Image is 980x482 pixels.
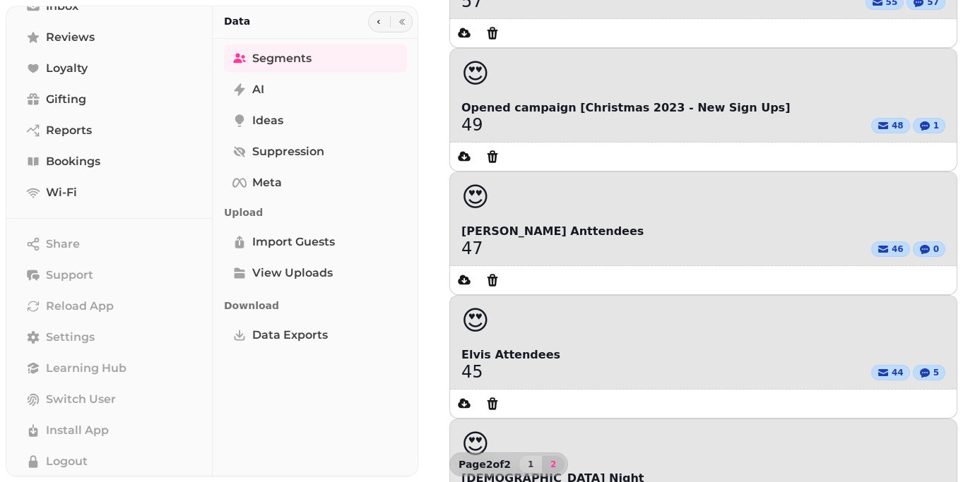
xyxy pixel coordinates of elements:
[46,153,100,170] span: Bookings
[461,100,945,116] span: Opened campaign [Christmas 2023 - New Sign Ups]
[46,453,88,470] span: Logout
[252,112,283,129] span: Ideas
[871,118,910,133] button: 48
[224,169,407,197] a: Meta
[542,456,565,473] button: 2
[46,360,126,377] span: Learning Hub
[871,241,910,257] button: 46
[519,456,565,473] nav: Pagination
[46,422,109,439] span: Install App
[450,390,478,418] button: data export
[224,107,407,135] a: Ideas
[450,19,478,47] button: data export
[461,223,945,240] span: [PERSON_NAME] Anttendees
[46,122,92,139] span: Reports
[871,365,910,380] button: 44
[478,266,507,294] button: Delete segment
[46,329,95,346] span: Settings
[224,321,407,349] a: Data Exports
[252,234,335,251] span: Import Guests
[478,390,507,418] button: Delete segment
[252,327,328,344] span: Data Exports
[252,143,324,160] span: Suppression
[461,240,483,257] a: 47
[933,120,939,131] span: 1
[224,200,407,225] p: Upload
[46,236,80,253] span: Share
[18,354,201,382] a: Learning Hub
[461,347,945,363] span: Elvis Attendees
[933,243,939,255] span: 0
[18,323,201,351] a: Settings
[461,183,490,212] span: 😍
[224,76,407,104] a: AI
[252,174,282,191] span: Meta
[461,363,483,380] a: 45
[224,293,407,318] p: Download
[461,116,483,133] a: 49
[46,29,95,46] span: Reviews
[213,39,418,476] nav: Tabs
[461,430,490,459] span: 😍
[478,143,507,171] button: Delete segment
[18,385,201,414] button: Switch User
[224,228,407,256] a: Import Guests
[892,243,904,255] span: 46
[461,60,490,88] span: 😍
[525,460,536,469] span: 1
[252,265,333,282] span: View Uploads
[453,457,516,471] p: Page 2 of 2
[224,44,407,73] a: Segments
[224,259,407,287] a: View Uploads
[18,230,201,258] button: Share
[892,367,904,378] span: 44
[18,261,201,289] button: Support
[18,54,201,83] a: Loyalty
[18,23,201,52] a: Reviews
[46,391,116,408] span: Switch User
[913,118,945,133] button: 1
[892,120,904,131] span: 48
[933,367,939,378] span: 5
[450,266,478,294] button: data export
[224,14,250,28] h2: Data
[252,81,264,98] span: AI
[548,460,559,469] span: 2
[18,179,201,207] a: Wi-Fi
[478,19,507,47] button: Delete segment
[18,116,201,145] a: Reports
[18,147,201,176] a: Bookings
[450,143,478,171] button: data export
[519,456,542,473] button: 1
[46,184,77,201] span: Wi-Fi
[461,307,490,335] span: 😍
[46,91,86,108] span: Gifting
[252,50,312,67] span: Segments
[46,60,88,77] span: Loyalty
[224,138,407,166] a: Suppression
[18,447,201,476] button: Logout
[913,241,945,257] button: 0
[913,365,945,380] button: 5
[46,267,93,284] span: Support
[18,416,201,445] button: Install App
[18,85,201,114] a: Gifting
[46,298,114,315] span: Reload App
[18,292,201,320] button: Reload App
